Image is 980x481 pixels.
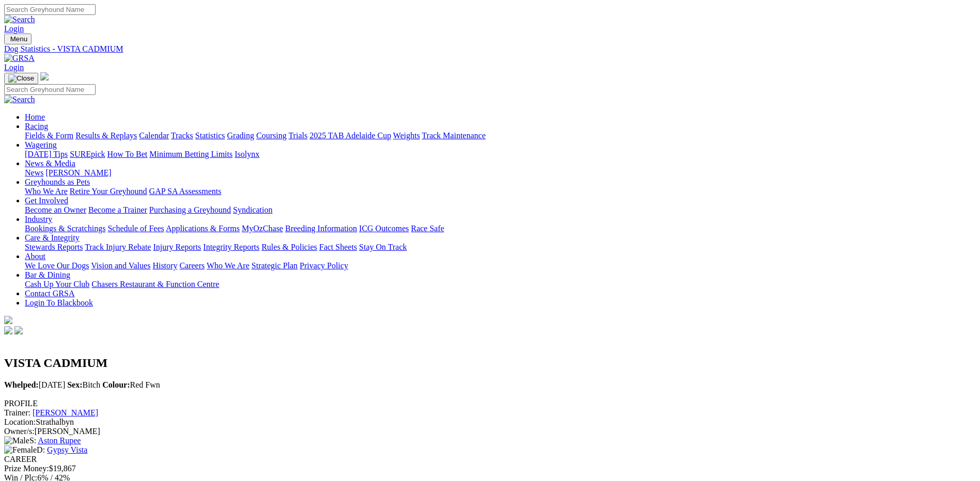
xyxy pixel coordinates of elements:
span: Location: [4,418,36,426]
a: Statistics [195,131,225,140]
a: Stay On Track [359,243,407,251]
a: Login [4,24,24,33]
div: Get Involved [25,205,976,215]
span: S: [4,436,36,445]
div: Bar & Dining [25,280,976,289]
a: Racing [25,122,48,131]
div: Greyhounds as Pets [25,187,976,196]
div: News & Media [25,168,976,178]
a: Track Injury Rebate [85,243,151,251]
a: Minimum Betting Limits [149,150,232,158]
img: facebook.svg [4,326,12,334]
div: Strathalbyn [4,418,976,427]
a: Home [25,113,45,121]
a: Fields & Form [25,131,73,140]
a: GAP SA Assessments [149,187,222,196]
div: PROFILE [4,399,976,408]
a: Login [4,63,24,72]
img: twitter.svg [14,326,23,334]
a: SUREpick [70,150,105,158]
a: News [25,168,43,177]
span: Menu [10,35,27,43]
a: Grading [227,131,254,140]
span: [DATE] [4,380,65,389]
a: Results & Replays [75,131,137,140]
a: Schedule of Fees [107,224,164,233]
a: Care & Integrity [25,233,80,242]
div: Care & Integrity [25,243,976,252]
a: Industry [25,215,52,223]
span: Owner/s: [4,427,35,436]
a: Aston Rupee [38,436,81,445]
div: [PERSON_NAME] [4,427,976,436]
a: Greyhounds as Pets [25,178,90,186]
div: Industry [25,224,976,233]
a: Become an Owner [25,205,86,214]
div: CAREER [4,455,976,464]
a: Race Safe [411,224,444,233]
a: Track Maintenance [422,131,486,140]
b: Colour: [102,380,130,389]
a: [PERSON_NAME] [33,408,98,417]
a: Who We Are [25,187,68,196]
a: Isolynx [235,150,259,158]
b: Sex: [67,380,82,389]
img: Female [4,445,37,455]
a: Fact Sheets [319,243,357,251]
a: [DATE] Tips [25,150,68,158]
a: Strategic Plan [252,261,298,270]
input: Search [4,84,96,95]
img: Search [4,15,35,24]
a: Get Involved [25,196,68,205]
a: [PERSON_NAME] [45,168,111,177]
img: logo-grsa-white.png [40,72,49,81]
a: Trials [288,131,307,140]
div: $19,867 [4,464,976,473]
img: Close [8,74,34,83]
a: Integrity Reports [203,243,259,251]
h2: VISTA CADMIUM [4,356,976,370]
span: Prize Money: [4,464,49,473]
a: Applications & Forms [166,224,240,233]
a: Breeding Information [285,224,357,233]
a: Calendar [139,131,169,140]
a: Stewards Reports [25,243,83,251]
a: Cash Up Your Club [25,280,89,288]
a: We Love Our Dogs [25,261,89,270]
button: Toggle navigation [4,73,38,84]
a: Rules & Policies [261,243,317,251]
div: About [25,261,976,270]
a: MyOzChase [242,224,283,233]
b: Whelped: [4,380,39,389]
a: Chasers Restaurant & Function Centre [91,280,219,288]
img: Male [4,436,29,445]
a: Tracks [171,131,193,140]
span: Red Fwn [102,380,160,389]
a: Bar & Dining [25,270,70,279]
a: Wagering [25,140,57,149]
a: Careers [179,261,205,270]
a: How To Bet [107,150,148,158]
span: Bitch [67,380,100,389]
a: Login To Blackbook [25,298,93,307]
input: Search [4,4,96,15]
a: Retire Your Greyhound [70,187,147,196]
a: ICG Outcomes [359,224,409,233]
a: 2025 TAB Adelaide Cup [309,131,391,140]
a: Syndication [233,205,272,214]
a: Coursing [256,131,287,140]
a: Contact GRSA [25,289,74,298]
a: Dog Statistics - VISTA CADMIUM [4,44,976,54]
a: News & Media [25,159,75,168]
div: Wagering [25,150,976,159]
img: logo-grsa-white.png [4,316,12,324]
button: Toggle navigation [4,34,32,44]
span: Trainer: [4,408,30,417]
a: Privacy Policy [300,261,348,270]
a: About [25,252,45,261]
a: Purchasing a Greyhound [149,205,231,214]
img: GRSA [4,54,35,63]
a: Vision and Values [91,261,150,270]
a: Gypsy Vista [47,445,87,454]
